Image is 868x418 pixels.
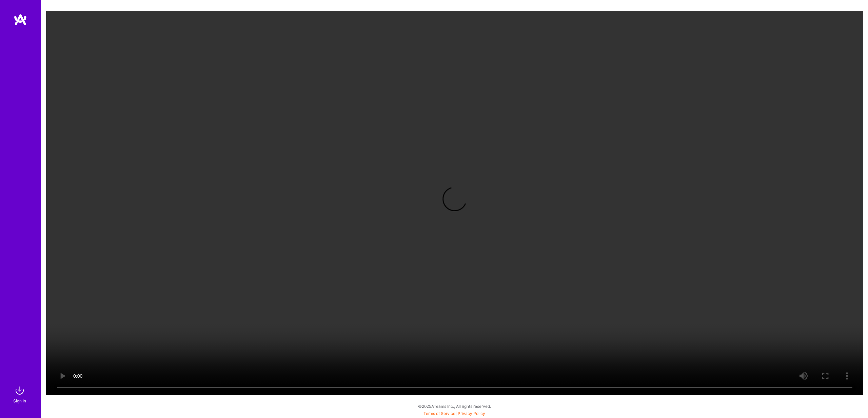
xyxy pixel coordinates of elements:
[458,411,485,416] a: Privacy Policy
[14,384,26,404] a: sign inSign In
[41,398,868,415] div: © 2025 ATeams Inc., All rights reserved.
[13,397,26,404] div: Sign In
[423,411,455,416] a: Terms of Service
[14,14,27,26] img: logo
[13,384,26,397] img: sign in
[46,11,863,395] video: Your browser does not support the video tag.
[423,411,485,416] span: |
